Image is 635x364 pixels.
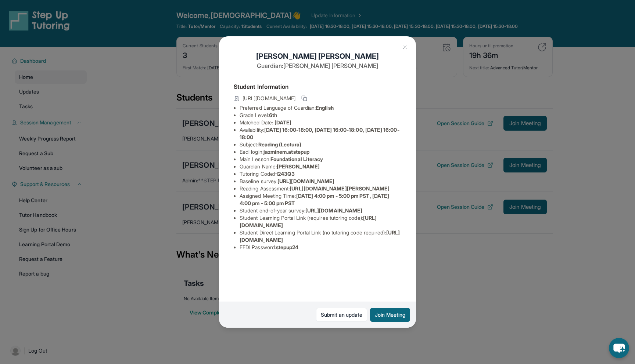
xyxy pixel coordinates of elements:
li: Baseline survey : [240,178,401,185]
span: 6th [269,112,277,118]
li: Matched Date: [240,119,401,126]
li: EEDI Password : [240,244,401,251]
li: Student Direct Learning Portal Link (no tutoring code required) : [240,229,401,244]
span: [URL][DOMAIN_NAME] [277,178,334,184]
span: [URL][DOMAIN_NAME][PERSON_NAME] [290,185,390,192]
li: Guardian Name : [240,163,401,170]
h1: [PERSON_NAME] [PERSON_NAME] [234,51,401,61]
span: [DATE] 16:00-18:00, [DATE] 16:00-18:00, [DATE] 16:00-18:00 [240,127,399,140]
span: H243Q3 [274,171,295,177]
span: jazminem.atstepup [263,149,309,155]
li: Availability: [240,126,401,141]
li: Subject : [240,141,401,148]
li: Main Lesson : [240,156,401,163]
li: Assigned Meeting Time : [240,192,401,207]
span: [URL][DOMAIN_NAME] [305,207,362,214]
img: Close Icon [402,44,408,50]
span: Reading (Lectura) [258,141,301,148]
h4: Student Information [234,82,401,91]
button: Copy link [300,94,309,103]
span: [DATE] 4:00 pm - 5:00 pm PST, [DATE] 4:00 pm - 5:00 pm PST [240,193,389,206]
p: Guardian: [PERSON_NAME] [PERSON_NAME] [234,61,401,70]
button: chat-button [609,338,629,358]
button: Join Meeting [370,308,410,322]
span: [DATE] [275,119,291,125]
li: Grade Level: [240,112,401,119]
span: Foundational Literacy [270,156,323,162]
a: Submit an update [316,308,367,322]
li: Student end-of-year survey : [240,207,401,214]
span: stepup24 [276,244,299,250]
span: [URL][DOMAIN_NAME] [243,95,295,102]
li: Reading Assessment : [240,185,401,192]
span: [PERSON_NAME] [277,163,320,170]
span: English [316,105,334,111]
li: Preferred Language of Guardian: [240,104,401,112]
li: Tutoring Code : [240,170,401,178]
li: Eedi login : [240,148,401,156]
li: Student Learning Portal Link (requires tutoring code) : [240,214,401,229]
